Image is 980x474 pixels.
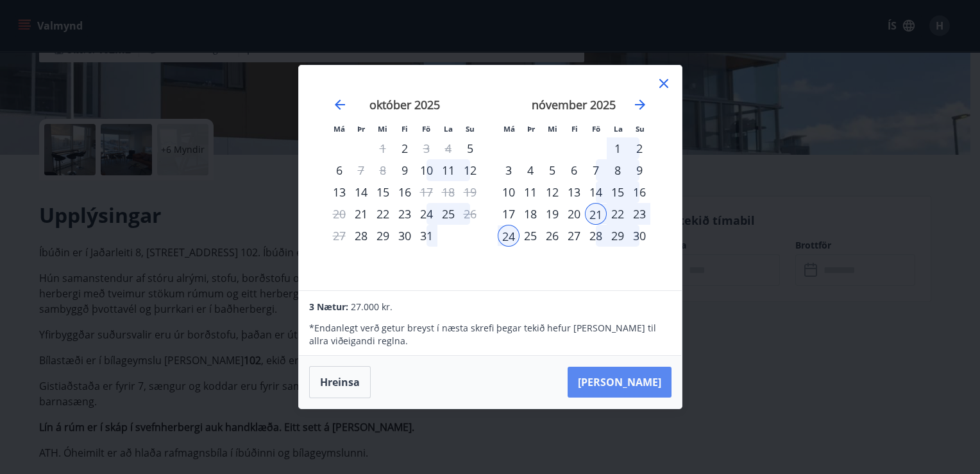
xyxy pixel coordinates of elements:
[372,225,394,247] div: 29
[498,225,520,247] div: 24
[498,225,520,247] td: Selected as end date. mánudagur, 24. nóvember 2025
[350,225,372,247] td: Choose þriðjudagur, 28. október 2025 as your check-in date. It’s available.
[372,159,394,181] td: Not available. miðvikudagur, 8. október 2025
[437,159,459,181] div: 11
[563,159,585,181] div: 6
[394,203,416,225] div: 23
[328,203,350,225] td: Not available. mánudagur, 20. október 2025
[328,181,350,203] div: 13
[394,203,416,225] td: Choose fimmtudagur, 23. október 2025 as your check-in date. It’s available.
[607,181,629,203] div: 15
[350,225,372,247] div: Aðeins innritun í boði
[351,301,393,313] span: 27.000 kr.
[350,159,372,181] td: Choose þriðjudagur, 7. október 2025 as your check-in date. It’s available.
[416,181,437,203] div: Aðeins útritun í boði
[503,124,515,134] small: Má
[629,203,650,225] div: 23
[309,322,671,347] p: * Endanlegt verð getur breyst í næsta skrefi þegar tekið hefur [PERSON_NAME] til allra viðeigandi...
[585,225,607,247] div: 28
[585,181,607,203] div: 14
[563,181,585,203] div: 13
[350,203,372,225] td: Choose þriðjudagur, 21. október 2025 as your check-in date. It’s available.
[629,181,650,203] div: 16
[498,181,520,203] td: Choose mánudagur, 10. nóvember 2025 as your check-in date. It’s available.
[520,225,541,247] td: Choose þriðjudagur, 25. nóvember 2025 as your check-in date. It’s available.
[437,181,459,203] td: Not available. laugardagur, 18. október 2025
[629,225,650,247] td: Choose sunnudagur, 30. nóvember 2025 as your check-in date. It’s available.
[520,159,541,181] td: Choose þriðjudagur, 4. nóvember 2025 as your check-in date. It’s available.
[328,159,350,181] td: Choose mánudagur, 6. október 2025 as your check-in date. It’s available.
[444,124,453,134] small: La
[350,181,372,203] td: Choose þriðjudagur, 14. október 2025 as your check-in date. It’s available.
[520,159,541,181] div: 4
[607,137,629,159] td: Choose laugardagur, 1. nóvember 2025 as your check-in date. It’s available.
[585,159,607,181] div: 7
[437,137,459,159] td: Not available. laugardagur, 4. október 2025
[309,301,348,313] span: 3 Nætur:
[629,159,650,181] div: 9
[632,97,648,112] div: Move forward to switch to the next month.
[416,159,437,181] div: 10
[541,225,563,247] div: 26
[459,159,481,181] td: Choose sunnudagur, 12. október 2025 as your check-in date. It’s available.
[520,181,541,203] div: 11
[437,159,459,181] td: Choose laugardagur, 11. október 2025 as your check-in date. It’s available.
[437,203,459,225] div: 25
[585,203,607,225] div: 21
[541,159,563,181] div: 5
[459,181,481,203] td: Not available. sunnudagur, 19. október 2025
[520,225,541,247] div: 25
[563,203,585,225] td: Choose fimmtudagur, 20. nóvember 2025 as your check-in date. It’s available.
[416,225,437,247] td: Choose föstudagur, 31. október 2025 as your check-in date. It’s available.
[541,159,563,181] td: Choose miðvikudagur, 5. nóvember 2025 as your check-in date. It’s available.
[372,203,394,225] div: 22
[607,203,629,225] td: Selected. laugardagur, 22. nóvember 2025
[350,181,372,203] div: 14
[541,181,563,203] div: 12
[520,181,541,203] td: Choose þriðjudagur, 11. nóvember 2025 as your check-in date. It’s available.
[548,124,557,134] small: Mi
[394,159,416,181] td: Choose fimmtudagur, 9. október 2025 as your check-in date. It’s available.
[328,159,350,181] div: 6
[394,225,416,247] td: Choose fimmtudagur, 30. október 2025 as your check-in date. It’s available.
[498,181,520,203] div: 10
[394,181,416,203] td: Choose fimmtudagur, 16. október 2025 as your check-in date. It’s available.
[607,181,629,203] td: Choose laugardagur, 15. nóvember 2025 as your check-in date. It’s available.
[614,124,623,134] small: La
[629,137,650,159] td: Choose sunnudagur, 2. nóvember 2025 as your check-in date. It’s available.
[394,137,416,159] td: Choose fimmtudagur, 2. október 2025 as your check-in date. It’s available.
[372,181,394,203] div: 15
[498,159,520,181] td: Choose mánudagur, 3. nóvember 2025 as your check-in date. It’s available.
[607,159,629,181] td: Choose laugardagur, 8. nóvember 2025 as your check-in date. It’s available.
[372,181,394,203] td: Choose miðvikudagur, 15. október 2025 as your check-in date. It’s available.
[466,124,475,134] small: Su
[498,159,520,181] div: 3
[372,225,394,247] td: Choose miðvikudagur, 29. október 2025 as your check-in date. It’s available.
[422,124,430,134] small: Fö
[607,203,629,225] div: 22
[332,97,348,112] div: Move backward to switch to the previous month.
[563,225,585,247] td: Choose fimmtudagur, 27. nóvember 2025 as your check-in date. It’s available.
[563,159,585,181] td: Choose fimmtudagur, 6. nóvember 2025 as your check-in date. It’s available.
[629,159,650,181] td: Choose sunnudagur, 9. nóvember 2025 as your check-in date. It’s available.
[459,203,481,225] div: Aðeins útritun í boði
[541,203,563,225] div: 19
[437,203,459,225] td: Choose laugardagur, 25. október 2025 as your check-in date. It’s available.
[459,137,481,159] div: Aðeins innritun í boði
[416,203,437,225] td: Choose föstudagur, 24. október 2025 as your check-in date. It’s available.
[459,159,481,181] div: 12
[328,225,350,247] td: Not available. mánudagur, 27. október 2025
[629,203,650,225] td: Selected. sunnudagur, 23. nóvember 2025
[378,124,387,134] small: Mi
[607,225,629,247] td: Choose laugardagur, 29. nóvember 2025 as your check-in date. It’s available.
[314,81,666,275] div: Calendar
[459,137,481,159] td: Choose sunnudagur, 5. október 2025 as your check-in date. It’s available.
[372,137,394,159] td: Not available. miðvikudagur, 1. október 2025
[416,159,437,181] td: Choose föstudagur, 10. október 2025 as your check-in date. It’s available.
[416,181,437,203] td: Choose föstudagur, 17. október 2025 as your check-in date. It’s available.
[416,203,437,225] div: 24
[607,225,629,247] div: 29
[629,181,650,203] td: Choose sunnudagur, 16. nóvember 2025 as your check-in date. It’s available.
[334,124,345,134] small: Má
[369,97,440,112] strong: október 2025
